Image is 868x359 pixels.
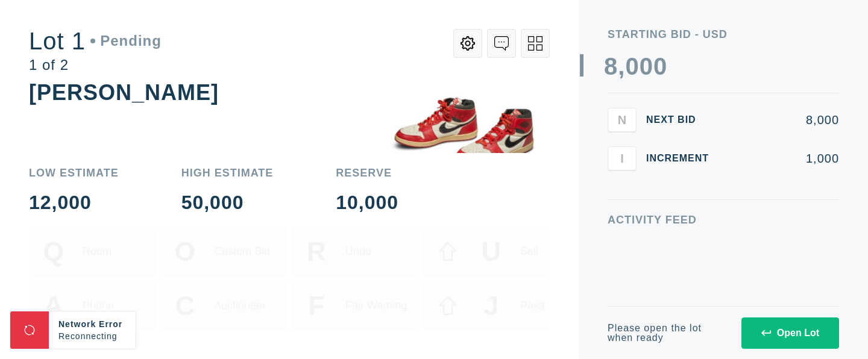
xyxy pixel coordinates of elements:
[618,113,626,126] span: N
[646,115,719,125] div: Next Bid
[58,330,126,342] div: Reconnecting
[618,54,625,295] div: ,
[625,54,639,78] div: 0
[728,152,839,164] div: 1,000
[741,317,839,349] button: Open Lot
[336,167,398,178] div: Reserve
[29,167,119,178] div: Low Estimate
[336,193,398,212] div: 10,000
[181,193,274,212] div: 50,000
[653,54,667,78] div: 0
[29,193,119,212] div: 12,000
[608,323,727,343] div: Please open the lot when ready
[29,80,219,105] div: [PERSON_NAME]
[608,29,839,40] div: Starting Bid - USD
[640,54,653,78] div: 0
[58,318,126,330] div: Network Error
[646,154,719,163] div: Increment
[181,167,274,178] div: High Estimate
[29,58,162,72] div: 1 of 2
[90,34,162,48] div: Pending
[620,151,624,165] span: I
[608,146,637,170] button: I
[608,108,637,132] button: N
[29,29,162,53] div: Lot 1
[728,114,839,126] div: 8,000
[118,331,121,341] span: .
[604,54,618,78] div: 8
[761,328,819,339] div: Open Lot
[608,214,839,225] div: Activity Feed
